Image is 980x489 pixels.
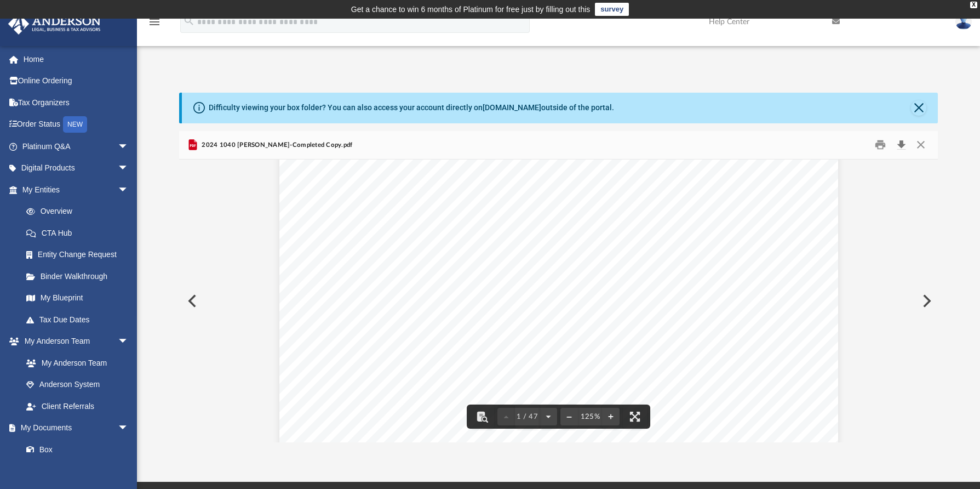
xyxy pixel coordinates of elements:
div: NEW [63,116,87,133]
span: [PERSON_NAME] [437,378,514,386]
a: Tax Due Dates [15,309,145,331]
span: !786414! [437,420,538,431]
div: Document Viewer [179,160,938,442]
button: Toggle findbar [470,405,494,429]
span: 1 / 47 [515,413,540,420]
a: Entity Change Request [15,244,145,266]
a: survey [595,3,629,16]
span: 78641 [521,400,553,408]
a: My Documentsarrow_drop_down [8,417,140,439]
button: 1 / 47 [515,405,540,429]
span: arrow_drop_down [118,179,140,201]
img: User Pic [955,14,972,30]
button: Previous File [179,286,203,316]
span: LEANDER, [437,400,489,408]
a: Box [15,439,134,460]
span: & [502,378,508,386]
span: arrow_drop_down [118,157,140,180]
button: Zoom out [560,405,578,429]
span: ANGEL [514,378,547,386]
a: Anderson System [15,374,140,396]
a: Tax Organizers [8,92,145,113]
a: CTA Hub [15,222,145,244]
a: Platinum Q&Aarrow_drop_down [8,135,145,157]
i: search [183,15,195,27]
span: arrow_drop_down [118,417,140,440]
a: Binder Walkthrough [15,265,145,287]
span: DRIVE [540,389,572,398]
a: My Anderson Teamarrow_drop_down [8,331,140,352]
span: [PERSON_NAME] [572,378,654,386]
button: Zoom in [602,405,620,429]
button: Close [911,137,931,153]
img: Anderson Advisors Platinum Portal [5,13,104,35]
a: Overview [15,201,145,223]
a: Order StatusNEW [8,113,145,136]
span: NV [429,159,442,168]
span: VEGAS, [384,159,423,168]
span: 89121 [455,159,488,168]
span: O. [553,378,566,386]
button: Next page [540,405,557,429]
div: Get a chance to win 6 months of Platinum for free just by filling out this [351,3,591,16]
a: [DOMAIN_NAME] [483,103,541,112]
button: Download [891,137,911,153]
a: My Blueprint [15,287,140,309]
a: Online Ordering [8,70,145,92]
span: arrow_drop_down [118,331,140,353]
span: [GEOGRAPHIC_DATA] [495,400,600,408]
button: Print [870,137,892,153]
span: [PERSON_NAME] [469,389,552,398]
div: File preview [179,160,938,442]
div: Current zoom level [578,413,602,420]
a: My Anderson Team [15,352,134,374]
span: 1903 [437,389,463,398]
span: M. [482,378,495,386]
span: arrow_drop_down [118,135,140,158]
i: menu [148,15,161,29]
a: Digital Productsarrow_drop_down [8,157,145,179]
a: Home [8,48,145,70]
a: Client Referrals [15,395,140,417]
div: Preview [179,131,938,443]
button: Enter fullscreen [623,405,647,429]
div: close [970,2,977,8]
button: Close [911,100,926,116]
span: HILL [508,389,534,398]
a: menu [148,21,161,29]
span: 2024 1040 [PERSON_NAME]-Completed Copy.pdf [199,140,352,150]
button: Next File [914,286,938,316]
a: My Entitiesarrow_drop_down [8,179,145,201]
div: Difficulty viewing your box folder? You can also access your account directly on outside of the p... [209,102,614,113]
span: LAS [358,159,377,168]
